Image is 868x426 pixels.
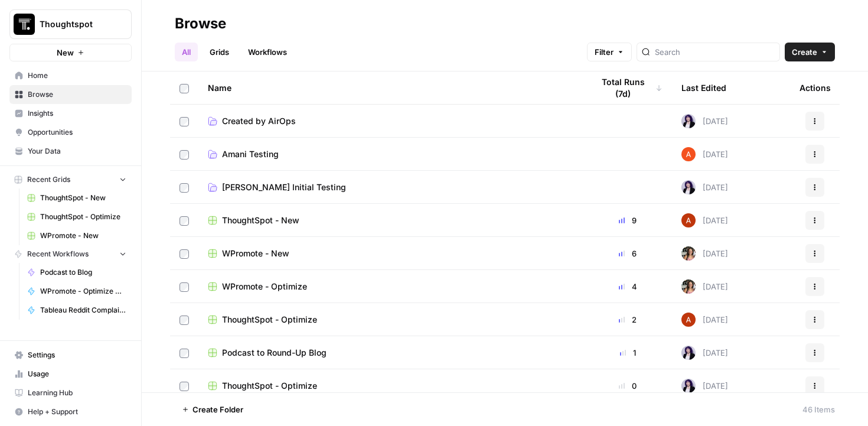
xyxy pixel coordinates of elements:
a: Browse [9,85,132,104]
span: ThoughtSpot - Optimize [40,212,126,222]
a: [PERSON_NAME] Initial Testing [208,181,574,193]
div: 1 [593,347,663,359]
a: ThoughtSpot - Optimize [22,207,132,226]
div: [DATE] [681,379,728,393]
span: ThoughtSpot - New [40,193,126,203]
div: 0 [593,380,663,392]
div: [DATE] [681,147,728,161]
span: ThoughtSpot - Optimize [222,380,317,392]
img: Thoughtspot Logo [14,14,35,35]
span: Podcast to Blog [40,267,126,278]
span: Recent Grids [27,174,70,185]
div: [DATE] [681,346,728,360]
img: tzasfqpy46zz9dbmxk44r2ls5vap [681,114,696,128]
img: vrq4y4cr1c7o18g7bic8abpwgxlg [681,313,696,327]
button: Recent Workflows [9,245,132,263]
img: 41j8ndblatfggvlpm6kh7ds6x6tv [681,279,696,294]
span: Podcast to Round-Up Blog [222,347,327,359]
div: Total Runs (7d) [593,71,663,104]
img: tzasfqpy46zz9dbmxk44r2ls5vap [681,379,696,393]
div: Browse [175,14,226,33]
a: Podcast to Blog [22,263,132,282]
div: 6 [593,248,663,259]
div: [DATE] [681,313,728,327]
a: ThoughtSpot - Optimize [208,314,574,326]
div: 4 [593,281,663,292]
img: tzasfqpy46zz9dbmxk44r2ls5vap [681,180,696,194]
button: Create Folder [175,400,250,419]
span: Created by AirOps [222,115,296,127]
span: Home [28,70,126,81]
img: vrq4y4cr1c7o18g7bic8abpwgxlg [681,213,696,227]
a: Your Data [9,142,132,161]
a: Insights [9,104,132,123]
div: 2 [593,314,663,326]
div: [DATE] [681,246,728,261]
a: All [175,43,198,61]
div: [DATE] [681,213,728,227]
button: Workspace: Thoughtspot [9,9,132,39]
a: Opportunities [9,123,132,142]
span: Thoughtspot [40,18,111,30]
span: Your Data [28,146,126,157]
img: tzasfqpy46zz9dbmxk44r2ls5vap [681,346,696,360]
a: ThoughtSpot - New [22,188,132,207]
span: Settings [28,350,126,360]
span: Filter [595,46,614,58]
button: Help + Support [9,402,132,421]
a: Podcast to Round-Up Blog [208,347,574,359]
a: Learning Hub [9,383,132,402]
div: 9 [593,214,663,226]
a: Created by AirOps [208,115,574,127]
a: Tableau Reddit Complaint Collector [22,301,132,320]
span: Recent Workflows [27,249,89,259]
div: Last Edited [681,71,726,104]
button: New [9,44,132,61]
span: ThoughtSpot - Optimize [222,314,317,326]
input: Search [655,46,775,58]
div: Actions [800,71,831,104]
span: Create Folder [192,404,243,415]
div: [DATE] [681,180,728,194]
span: Learning Hub [28,388,126,398]
a: Home [9,66,132,85]
a: Amani Testing [208,148,574,160]
span: Amani Testing [222,148,279,160]
span: Usage [28,369,126,379]
a: Usage [9,365,132,383]
a: WPromote - Optimize [208,281,574,292]
span: WPromote - Optimize Article [40,286,126,297]
span: Opportunities [28,127,126,138]
span: Tableau Reddit Complaint Collector [40,305,126,316]
span: Help + Support [28,407,126,417]
button: Filter [587,43,632,61]
a: Settings [9,346,132,365]
span: Browse [28,89,126,100]
a: Workflows [241,43,294,61]
a: WPromote - Optimize Article [22,282,132,301]
span: [PERSON_NAME] Initial Testing [222,181,346,193]
span: WPromote - New [40,230,126,241]
span: Create [792,46,817,58]
a: WPromote - New [22,226,132,245]
div: 46 Items [802,404,835,415]
img: 41j8ndblatfggvlpm6kh7ds6x6tv [681,246,696,261]
a: ThoughtSpot - Optimize [208,380,574,392]
a: Grids [203,43,236,61]
span: Insights [28,108,126,119]
div: [DATE] [681,279,728,294]
a: ThoughtSpot - New [208,214,574,226]
a: WPromote - New [208,248,574,259]
button: Recent Grids [9,171,132,188]
span: WPromote - New [222,248,289,259]
div: [DATE] [681,114,728,128]
div: Name [208,71,574,104]
button: Create [785,43,835,61]
span: ThoughtSpot - New [222,214,299,226]
span: WPromote - Optimize [222,281,307,292]
span: New [57,47,74,58]
img: cje7zb9ux0f2nqyv5qqgv3u0jxek [681,147,696,161]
